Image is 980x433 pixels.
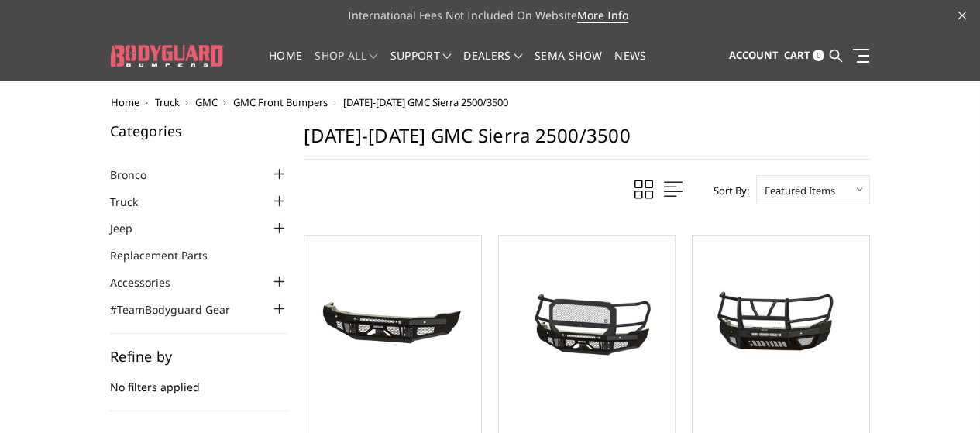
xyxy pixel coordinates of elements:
span: [DATE]-[DATE] GMC Sierra 2500/3500 [343,95,508,109]
a: Jeep [110,220,152,236]
a: GMC Front Bumpers [233,95,328,109]
a: shop all [315,50,377,81]
h5: Categories [110,124,288,138]
img: 2024-2025 GMC 2500-3500 - FT Series - Extreme Front Bumper [503,285,672,364]
div: No filters applied [110,349,288,411]
a: Truck [110,194,157,210]
h1: [DATE]-[DATE] GMC Sierra 2500/3500 [304,124,870,160]
img: 2024-2025 GMC 2500-3500 - T2 Series - Extreme Front Bumper (receiver or winch) [696,285,865,364]
span: Cart [784,48,810,62]
a: Accessories [110,274,190,290]
a: Dealers [463,50,522,81]
a: Support [390,50,452,81]
a: Home [269,50,302,81]
a: Account [729,35,779,77]
a: Bronco [110,167,166,183]
a: News [614,50,646,81]
a: GMC [195,95,218,109]
label: Sort By: [705,179,749,202]
a: Truck [155,95,180,109]
a: #TeamBodyguard Gear [110,301,249,318]
img: BODYGUARD BUMPERS [111,45,225,67]
a: More Info [577,8,628,23]
a: Replacement Parts [110,247,227,263]
img: 2024-2025 GMC 2500-3500 - FT Series - Base Front Bumper [308,285,477,364]
a: Cart 0 [784,35,824,77]
a: 2024-2025 GMC 2500-3500 - FT Series - Extreme Front Bumper 2024-2025 GMC 2500-3500 - FT Series - ... [503,240,672,409]
span: 0 [813,50,824,61]
a: 2024-2025 GMC 2500-3500 - FT Series - Base Front Bumper 2024-2025 GMC 2500-3500 - FT Series - Bas... [308,240,477,409]
h5: Refine by [110,349,288,363]
a: Home [111,95,139,109]
span: Account [729,48,779,62]
a: 2024-2025 GMC 2500-3500 - T2 Series - Extreme Front Bumper (receiver or winch) 2024-2025 GMC 2500... [696,240,865,409]
a: SEMA Show [535,50,602,81]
